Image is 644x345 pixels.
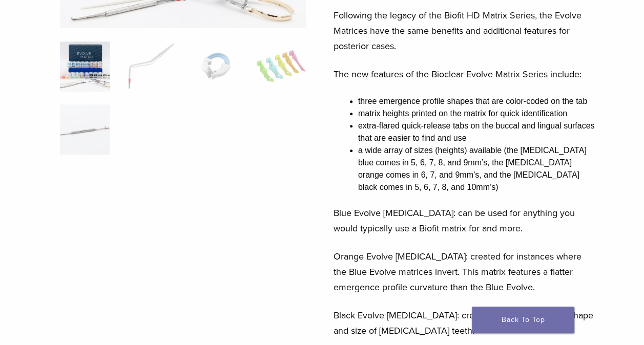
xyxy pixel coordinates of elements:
[472,307,574,333] a: Back To Top
[191,41,241,92] img: Evolve All-in-One Kit - Image 3
[358,107,595,120] li: matrix heights printed on the matrix for quick identification
[334,308,595,338] p: Black Evolve [MEDICAL_DATA]: created specifically for the shape and size of [MEDICAL_DATA] teeth.
[334,67,595,82] p: The new features of the Bioclear Evolve Matrix Series include:
[334,205,595,236] p: Blue Evolve [MEDICAL_DATA]: can be used for anything you would typically use a Biofit matrix for ...
[334,249,595,295] p: Orange Evolve [MEDICAL_DATA]: created for instances where the Blue Evolve matrices invert. This m...
[358,144,595,193] li: a wide array of sizes (heights) available (the [MEDICAL_DATA] blue comes in 5, 6, 7, 8, and 9mm’s...
[60,104,110,155] img: Evolve All-in-One Kit - Image 5
[358,95,595,107] li: three emergence profile shapes that are color-coded on the tab
[60,41,110,92] img: IMG_0457-scaled-e1745362001290-300x300.jpg
[126,41,176,92] img: Evolve All-in-One Kit - Image 2
[256,41,306,92] img: Evolve All-in-One Kit - Image 4
[334,8,595,54] p: Following the legacy of the Biofit HD Matrix Series, the Evolve Matrices have the same benefits a...
[358,120,595,144] li: extra-flared quick-release tabs on the buccal and lingual surfaces that are easier to find and use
